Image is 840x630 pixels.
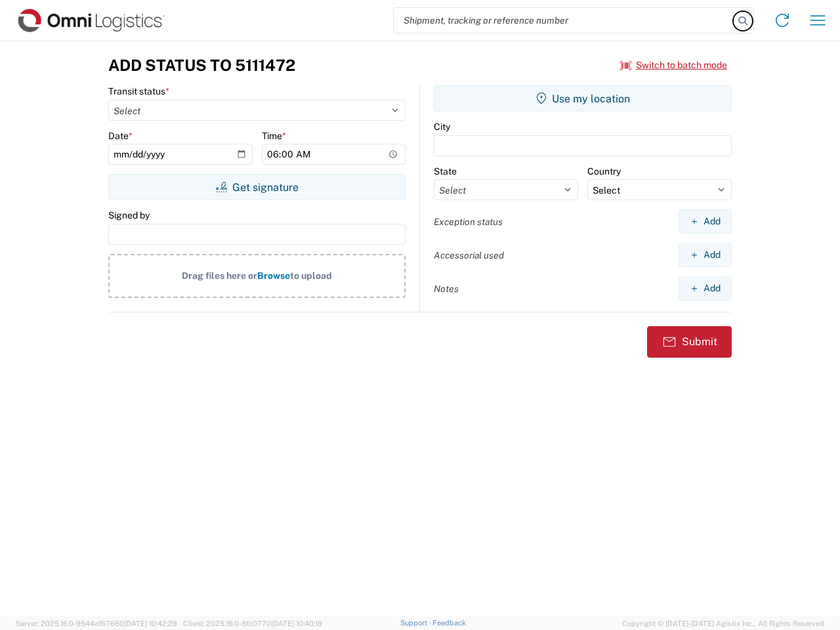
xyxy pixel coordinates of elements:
a: Feedback [432,619,466,627]
label: Notes [434,283,459,295]
button: Switch to batch mode [620,54,727,76]
span: Browse [257,270,290,281]
button: Add [679,276,732,301]
label: Time [262,130,286,142]
span: Drag files here or [182,270,257,281]
input: Shipment, tracking or reference number [394,8,734,33]
label: Transit status [108,85,169,97]
span: Client: 2025.16.0-8fc0770 [183,619,322,627]
label: Accessorial used [434,249,504,261]
span: Server: 2025.16.0-9544af67660 [16,619,177,627]
button: Add [679,243,732,267]
button: Use my location [434,85,732,112]
label: City [434,121,450,133]
label: Date [108,130,133,142]
label: Country [587,165,621,177]
span: [DATE] 10:42:29 [124,619,177,627]
button: Get signature [108,174,406,200]
button: Add [679,209,732,234]
span: to upload [290,270,332,281]
label: Signed by [108,209,150,221]
h3: Add Status to 5111472 [108,56,295,75]
button: Submit [647,326,732,358]
label: Exception status [434,216,503,228]
a: Support [400,619,433,627]
span: Copyright © [DATE]-[DATE] Agistix Inc., All Rights Reserved [622,618,824,629]
label: State [434,165,457,177]
span: [DATE] 10:40:19 [271,619,322,627]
